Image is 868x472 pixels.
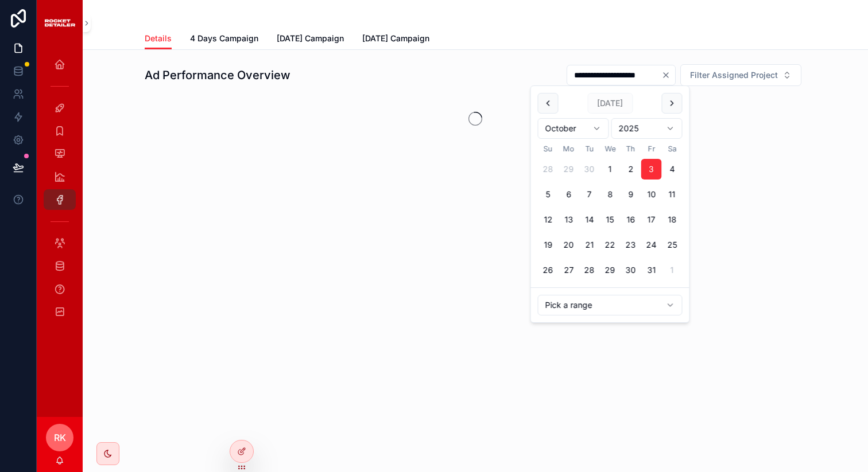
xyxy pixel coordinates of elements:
button: Select Button [680,64,801,86]
button: Tuesday, October 7th, 2025 [579,184,600,205]
button: Friday, October 24th, 2025 [641,235,662,255]
button: Saturday, November 1st, 2025 [662,260,683,280]
button: Thursday, October 23rd, 2025 [621,235,641,255]
th: Sunday [538,143,559,154]
button: Monday, October 27th, 2025 [559,260,579,280]
button: Friday, October 10th, 2025 [641,184,662,205]
button: Thursday, October 2nd, 2025 [621,159,641,180]
button: Clear [661,71,675,80]
button: Today, Friday, October 3rd, 2025, selected [641,159,662,180]
button: Friday, October 17th, 2025 [641,209,662,230]
a: [DATE] Campaign [277,28,344,51]
button: Monday, October 6th, 2025 [559,184,579,205]
span: 4 Days Campaign [190,33,258,44]
button: Sunday, October 26th, 2025 [538,260,559,280]
button: Monday, October 20th, 2025 [559,235,579,255]
button: Thursday, October 16th, 2025 [621,209,641,230]
a: Details [145,28,172,50]
a: [DATE] Campaign [362,28,429,51]
button: Tuesday, October 14th, 2025 [579,209,600,230]
span: RK [54,431,66,444]
th: Friday [641,143,662,154]
th: Saturday [662,143,683,154]
button: Friday, October 31st, 2025 [641,260,662,280]
h1: Ad Performance Overview [145,67,290,83]
div: scrollable content [37,46,83,337]
button: Tuesday, October 21st, 2025 [579,235,600,255]
button: Thursday, October 9th, 2025 [621,184,641,205]
button: Wednesday, October 8th, 2025 [600,184,621,205]
button: Wednesday, October 29th, 2025 [600,260,621,280]
table: October 2025 [538,143,683,280]
button: Tuesday, October 28th, 2025 [579,260,600,280]
th: Thursday [621,143,641,154]
th: Monday [559,143,579,154]
button: Saturday, October 18th, 2025 [662,209,683,230]
span: Details [145,33,172,44]
button: Tuesday, September 30th, 2025 [579,159,600,180]
button: Sunday, October 19th, 2025 [538,235,559,255]
button: Wednesday, October 22nd, 2025 [600,235,621,255]
button: Relative time [538,295,683,315]
button: Saturday, October 25th, 2025 [662,235,683,255]
button: Monday, October 13th, 2025 [559,209,579,230]
button: Sunday, October 12th, 2025 [538,209,559,230]
th: Wednesday [600,143,621,154]
span: [DATE] Campaign [277,33,344,44]
a: 4 Days Campaign [190,28,258,51]
button: Wednesday, October 1st, 2025 [600,159,621,180]
button: Wednesday, October 15th, 2025 [600,209,621,230]
button: Saturday, October 4th, 2025 [662,159,683,180]
th: Tuesday [579,143,600,154]
img: App logo [44,16,76,30]
button: Saturday, October 11th, 2025 [662,184,683,205]
button: Thursday, October 30th, 2025 [621,260,641,280]
span: Filter Assigned Project [690,69,778,81]
button: Sunday, October 5th, 2025 [538,184,559,205]
button: Sunday, September 28th, 2025 [538,159,559,180]
span: [DATE] Campaign [362,33,429,44]
button: Monday, September 29th, 2025 [559,159,579,180]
